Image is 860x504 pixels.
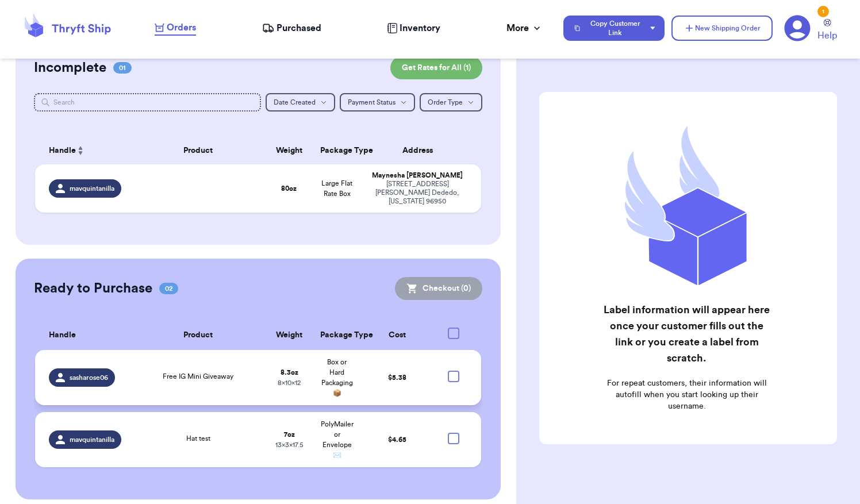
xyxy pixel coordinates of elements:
span: Payment Status [348,99,396,106]
span: Orders [167,21,196,34]
a: Inventory [387,21,440,35]
span: Handle [49,145,76,157]
span: sasharose06 [70,373,108,382]
span: 01 [113,62,132,74]
span: 8 x 10 x 12 [278,379,301,386]
h2: Incomplete [34,59,106,77]
th: Cost [361,321,433,350]
div: More [506,21,543,35]
div: Maynesha [PERSON_NAME] [368,171,467,180]
span: Hat test [186,435,210,442]
span: Handle [49,329,76,341]
th: Package Type [313,321,361,350]
button: Checkout (0) [395,277,482,300]
strong: 80 oz [281,185,297,192]
th: Weight [265,137,313,164]
button: Copy Customer Link [563,16,665,41]
div: [STREET_ADDRESS][PERSON_NAME] Dededo , [US_STATE] 96950 [368,180,467,206]
button: Order Type [420,93,482,111]
span: Date Created [274,99,316,106]
span: 02 [159,283,178,294]
button: Payment Status [340,93,415,111]
th: Product [131,321,266,350]
h2: Ready to Purchase [34,279,152,298]
th: Package Type [313,137,361,164]
span: Purchased [277,21,321,35]
button: Date Created [266,93,335,111]
span: PolyMailer or Envelope ✉️ [321,421,354,459]
span: mavquintanilla [70,435,114,444]
h2: Label information will appear here once your customer fills out the link or you create a label fr... [604,302,770,366]
a: 1 [784,15,811,41]
span: Help [817,29,837,43]
th: Product [131,137,266,164]
a: Help [817,19,837,43]
span: 13 x 3 x 17.5 [275,441,304,448]
button: Get Rates for All (1) [390,56,482,79]
span: mavquintanilla [70,184,114,193]
span: Box or Hard Packaging 📦 [321,359,353,397]
span: Inventory [400,21,440,35]
span: Order Type [428,99,463,106]
a: Orders [155,21,196,36]
div: 1 [817,6,829,17]
strong: 7 oz [284,431,295,438]
span: $ 4.65 [388,436,406,443]
input: Search [34,93,261,111]
th: Address [361,137,481,164]
span: $ 5.38 [388,374,406,381]
span: Large Flat Rate Box [321,180,352,197]
button: Sort ascending [76,144,85,157]
strong: 8.3 oz [281,369,298,376]
button: New Shipping Order [671,16,773,41]
th: Weight [265,321,313,350]
a: Purchased [262,21,321,35]
span: Free IG Mini Giveaway [163,373,233,380]
p: For repeat customers, their information will autofill when you start looking up their username. [604,378,770,412]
